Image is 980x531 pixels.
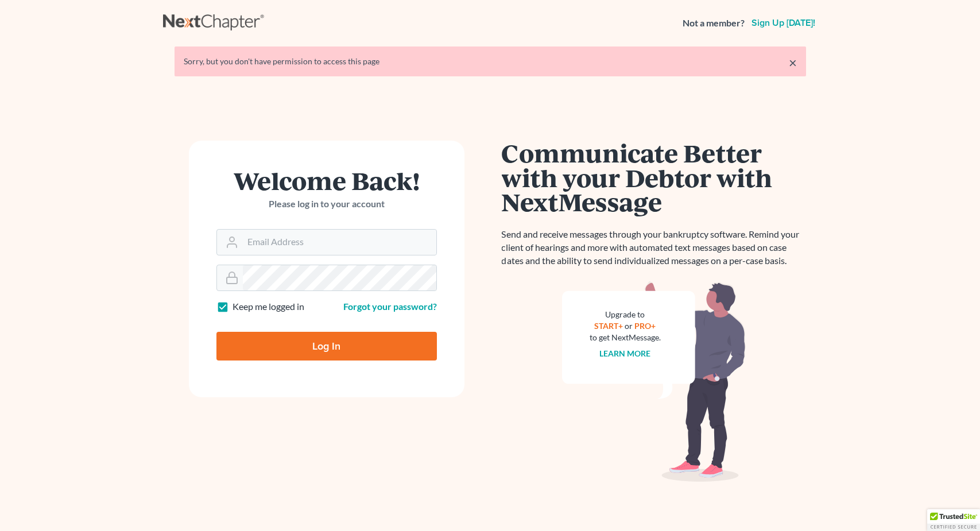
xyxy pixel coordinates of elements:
img: nextmessage_bg-59042aed3d76b12b5cd301f8e5b87938c9018125f34e5fa2b7a6b67550977c72.svg [562,281,746,482]
span: or [625,321,633,331]
div: Sorry, but you don't have permission to access this page [184,56,797,67]
a: × [789,56,797,69]
a: PRO+ [634,321,656,331]
a: Sign up [DATE]! [749,18,818,28]
input: Email Address [243,230,436,255]
h1: Communicate Better with your Debtor with NextMessage [502,141,806,214]
a: Forgot your password? [343,301,437,312]
strong: Not a member? [683,17,745,30]
div: TrustedSite Certified [927,509,980,531]
input: Log In [216,332,437,361]
a: START+ [594,321,623,331]
h1: Welcome Back! [216,168,437,193]
a: Learn more [599,348,650,358]
p: Send and receive messages through your bankruptcy software. Remind your client of hearings and mo... [502,228,806,268]
div: Upgrade to [590,309,661,320]
p: Please log in to your account [216,197,437,211]
label: Keep me logged in [233,300,304,313]
div: to get NextMessage. [590,332,661,343]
